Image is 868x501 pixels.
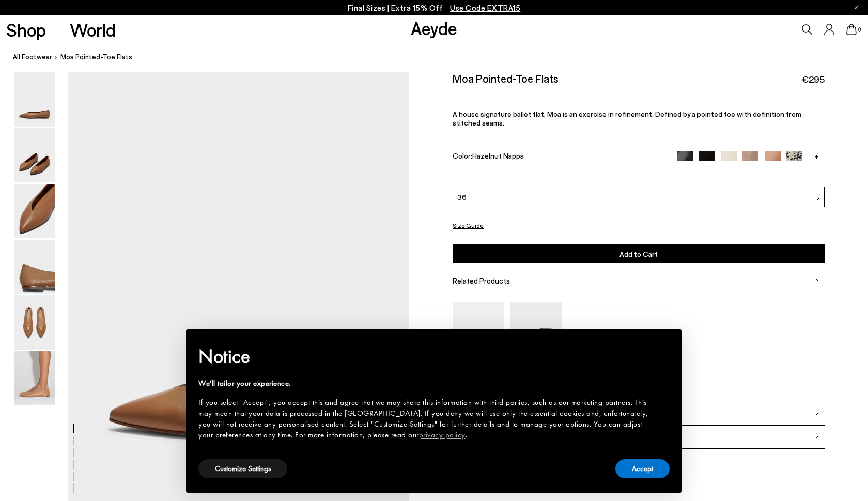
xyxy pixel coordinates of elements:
a: All Footwear [13,52,52,62]
span: 36 [457,192,467,202]
img: svg%3E [814,434,819,440]
div: Color: [453,151,664,163]
img: Judi Suede Pointed Pumps [453,302,504,370]
span: Moa Pointed-Toe Flats [60,52,132,62]
button: Accept [615,459,670,478]
button: Size Guide [453,219,484,232]
span: Related Products [453,276,510,285]
span: × [662,336,669,352]
span: Hazelnut Nappa [472,151,524,160]
a: World [70,21,116,39]
span: Add to Cart [619,249,658,258]
span: 0 [857,27,862,33]
img: Moa Pointed-Toe Flats - Image 4 [14,240,55,294]
h2: Notice [198,343,653,370]
span: €295 [802,73,825,86]
img: Harriet Pointed Ankle Boots [510,302,562,370]
button: Close this notice [653,332,678,357]
div: If you select "Accept", you accept this and agree that we may share this information with third p... [198,397,653,441]
a: privacy policy [419,430,466,440]
img: Moa Pointed-Toe Flats - Image 2 [14,128,55,182]
h2: Moa Pointed-Toe Flats [453,72,559,85]
div: We'll tailor your experience. [198,378,653,389]
img: Moa Pointed-Toe Flats - Image 6 [14,351,55,405]
a: Shop [6,21,46,39]
img: svg%3E [814,411,819,416]
button: Customize Settings [198,459,287,478]
img: Moa Pointed-Toe Flats - Image 3 [14,184,55,238]
button: Add to Cart [453,244,825,263]
a: 0 [846,24,857,35]
span: Navigate to /collections/ss25-final-sizes [450,3,520,12]
nav: breadcrumb [13,43,868,72]
a: + [809,151,825,161]
img: Moa Pointed-Toe Flats - Image 5 [14,295,55,350]
img: svg%3E [814,278,819,283]
span: A house signature ballet flat, Moa is an exercise in refinement. Defined by a pointed toe with de... [453,109,801,127]
a: Aeyde [411,17,457,39]
p: Final Sizes | Extra 15% Off [348,2,521,14]
img: Moa Pointed-Toe Flats - Image 1 [14,72,55,127]
img: svg%3E [815,196,820,201]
